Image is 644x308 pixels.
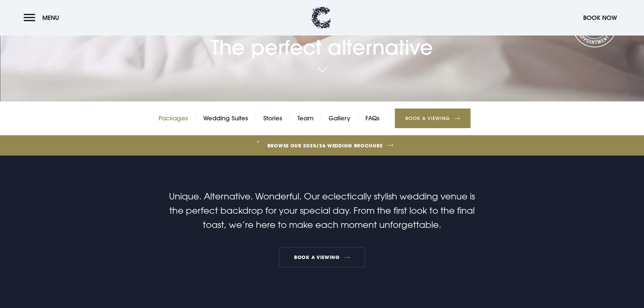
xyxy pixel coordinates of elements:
[161,189,483,232] p: Unique. Alternative. Wonderful. Our eclectically stylish wedding venue is the perfect backdrop fo...
[395,109,471,128] a: Book a Viewing
[159,113,188,123] a: Packages
[42,14,59,22] span: Menu
[365,113,380,123] a: FAQs
[203,113,248,123] a: Wedding Suites
[311,7,331,29] img: Clandeboye Lodge
[24,10,63,25] button: Menu
[297,113,313,123] a: Team
[263,113,282,123] a: Stories
[580,10,620,25] button: Book Now
[279,247,365,267] a: Book a viewing
[329,113,350,123] a: Gallery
